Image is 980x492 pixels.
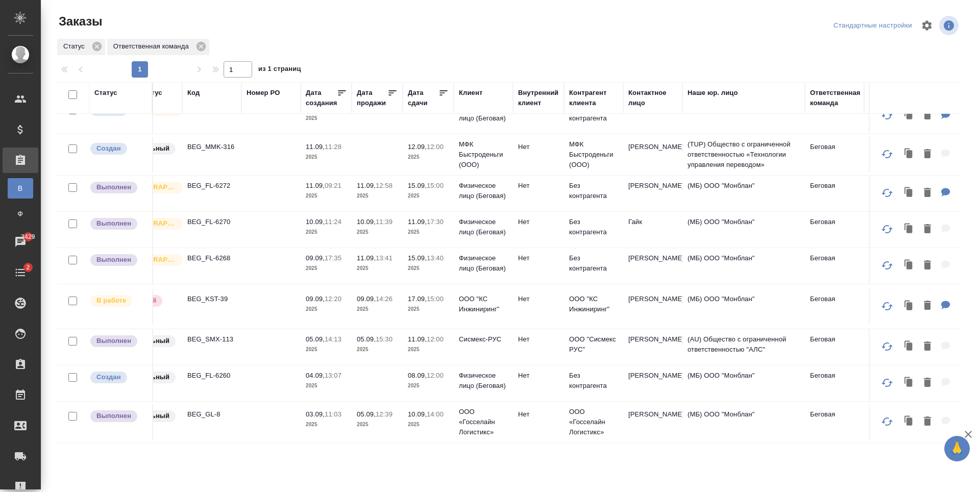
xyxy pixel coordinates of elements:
p: Нет [518,217,559,227]
p: BEG_FL-6268 [187,253,236,263]
p: BEG_GL-8 [187,409,236,420]
p: Физическое лицо (Беговая) [459,181,508,201]
button: Клонировать [899,144,919,165]
button: Клонировать [899,255,919,276]
p: Выполнен [96,255,131,265]
p: 2025 [306,304,347,314]
p: 08.09, [408,372,427,379]
p: ООО "КС Инжиниринг" [459,294,508,314]
td: Беговая [805,98,864,134]
div: Контрагент клиента [569,88,618,108]
p: Физическое лицо (Беговая) [459,253,508,274]
p: Без контрагента [569,371,618,391]
td: Гайк [623,212,682,248]
p: BEG_FL-6272 [187,181,236,191]
p: 17:30 [427,218,444,226]
button: Обновить [875,294,899,318]
p: ООО "КС Инжиниринг" [569,294,618,314]
div: Внутренний клиент [518,88,559,108]
p: 15:00 [427,182,444,189]
p: 12:58 [376,182,393,189]
p: Нет [518,334,559,345]
p: 17.09, [408,295,427,303]
p: Создан [96,372,121,382]
div: Выставляет ПМ после сдачи и проведения начислений. Последний этап для ПМа [89,253,147,267]
p: 14:00 [427,410,444,418]
div: Наше юр. лицо [688,88,738,98]
p: 11.09, [306,143,325,151]
p: 2025 [306,113,347,124]
td: [PERSON_NAME] [623,404,682,440]
button: Обновить [875,142,899,166]
span: Настроить таблицу [915,13,939,38]
span: В [13,183,28,193]
p: 2025 [408,381,449,391]
p: ООО «Госселайн Логистикс» [569,407,618,437]
p: Статус [63,41,88,52]
p: Ответственная команда [113,41,192,52]
td: [PERSON_NAME] [864,212,923,248]
span: Заказы [56,13,102,30]
td: (МБ) ООО "Монблан" [682,365,805,401]
p: 12.09, [408,143,427,151]
div: Номер PO [247,88,280,98]
div: split button [831,18,915,34]
p: Сисмекс-РУС [459,334,508,345]
p: 17:35 [325,254,341,262]
p: 2025 [357,191,398,201]
p: Без контрагента [569,217,618,237]
span: из 1 страниц [258,63,301,78]
p: 2025 [306,420,347,430]
div: Выставляется автоматически при создании заказа [89,371,147,384]
p: 2025 [408,420,449,430]
p: 09.09, [306,295,325,303]
p: Нет [518,253,559,263]
p: 2025 [306,263,347,274]
p: 05.09, [306,335,325,343]
p: 03.09, [306,410,325,418]
p: Без контрагента [569,253,618,274]
p: 13:07 [325,372,341,379]
p: 2025 [357,227,398,237]
p: МФК Быстроденьги (ООО) [459,139,508,170]
div: Статус [57,39,105,55]
p: 11:24 [325,218,341,226]
p: Выполнен [96,411,131,421]
p: 09.09, [306,254,325,262]
p: 15.09, [408,254,427,262]
div: Дата создания [306,88,337,108]
p: 2025 [408,227,449,237]
p: 2025 [306,345,347,355]
p: BEG_FL-6270 [187,217,236,227]
div: Выставляет ПМ после сдачи и проведения начислений. Последний этап для ПМа [89,181,147,194]
button: Удалить [919,105,936,126]
p: 2025 [408,345,449,355]
td: [PERSON_NAME] [864,289,923,325]
div: Код [187,88,200,98]
a: В [8,178,33,199]
p: BEG_FL-6260 [187,371,236,381]
div: Выставляет ПМ после сдачи и проведения начислений. Последний этап для ПМа [89,334,147,348]
button: Обновить [875,253,899,278]
p: 11:03 [325,410,341,418]
p: Нет [518,142,559,152]
p: BEG_KST-39 [187,294,236,304]
td: [PERSON_NAME] [623,137,682,173]
p: 04.09, [306,372,325,379]
p: 2025 [306,191,347,201]
button: Удалить [919,183,936,204]
span: 3429 [15,232,41,242]
p: Выполнен [96,218,131,229]
td: [PERSON_NAME] [864,98,923,134]
p: Без контрагента [569,181,618,201]
td: (AU) Общество с ограниченной ответственностью "АЛС" [682,329,805,365]
td: [PERSON_NAME] [864,176,923,211]
div: Клиент [459,88,482,98]
p: Выполнен [96,182,131,192]
p: 10.09, [408,410,427,418]
button: Клонировать [899,105,919,126]
p: 05.09, [357,410,376,418]
div: Дата продажи [357,88,387,108]
p: 09.09, [357,295,376,303]
div: Выставляет ПМ после сдачи и проведения начислений. Последний этап для ПМа [89,409,147,423]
